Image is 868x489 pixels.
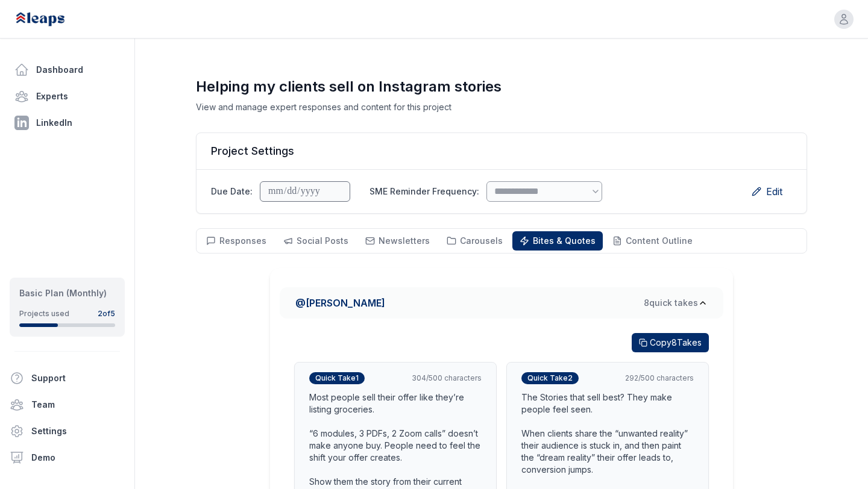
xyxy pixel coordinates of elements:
[219,235,266,246] span: Responses
[199,231,274,251] button: Responses
[5,366,120,390] button: Support
[766,184,782,199] span: Edit
[412,373,482,383] div: 304 /500 characters
[196,101,807,113] p: View and manage expert responses and content for this project
[650,337,702,349] span: Copy 8 Takes
[14,6,92,33] img: Leaps
[625,373,694,383] div: 292 /500 characters
[605,231,700,251] button: Content Outline
[742,179,792,204] button: Edit
[297,235,348,246] span: Social Posts
[632,333,709,352] button: Copy8Takes
[533,235,596,246] span: Bites & Quotes
[19,309,69,319] div: Projects used
[358,231,437,251] button: Newsletters
[512,231,603,251] button: Bites & Quotes
[211,143,792,160] h2: Project Settings
[280,287,723,319] button: @[PERSON_NAME]8quick takes
[439,231,510,251] button: Carousels
[379,235,430,246] span: Newsletters
[10,111,125,135] a: LinkedIn
[10,84,125,108] a: Experts
[5,419,130,443] a: Settings
[211,185,253,198] label: Due Date:
[98,309,115,319] div: 2 of 5
[644,297,698,309] span: 8 quick take s
[370,185,479,198] label: SME Reminder Frequency:
[5,393,130,417] a: Team
[295,296,385,310] span: @ [PERSON_NAME]
[626,235,693,246] span: Content Outline
[276,231,356,251] button: Social Posts
[19,287,115,299] div: Basic Plan (Monthly)
[521,372,579,384] span: Quick Take 2
[10,58,125,82] a: Dashboard
[5,446,130,470] a: Demo
[460,235,503,246] span: Carousels
[196,77,807,96] h1: Helping my clients sell on Instagram stories
[309,372,365,384] span: Quick Take 1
